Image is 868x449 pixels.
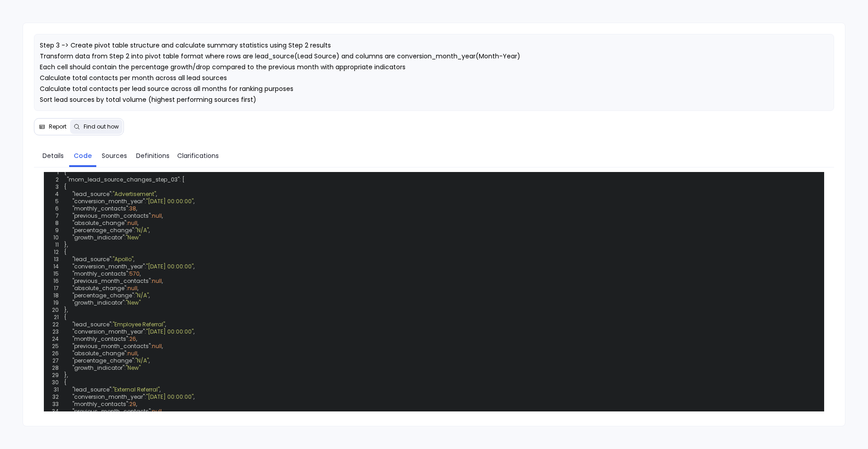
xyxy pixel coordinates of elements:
span: "lead_source" [72,256,111,263]
span: 7 [47,212,64,220]
span: "previous_month_contacts" [72,343,151,350]
span: , [149,292,150,299]
span: : [126,220,127,227]
span: null [152,408,162,415]
span: "monthly_contacts" [72,270,128,277]
span: null [127,350,137,357]
span: "absolute_change" [72,350,126,357]
span: "percentage_change" [72,292,134,299]
span: "N/A" [135,357,149,364]
span: 21 [47,314,64,321]
span: 26 [129,335,136,343]
span: Definitions [136,151,170,161]
span: null [152,212,162,220]
span: 28 [47,364,64,372]
span: , [193,393,194,401]
span: : [111,321,113,328]
span: : [126,285,127,292]
span: "absolute_change" [72,285,126,292]
span: : [128,205,129,212]
span: 25 [47,343,64,350]
span: : [151,212,152,220]
span: { [47,248,822,256]
span: 33 [47,401,64,408]
span: : [151,408,152,415]
span: , [193,263,194,270]
span: : [134,357,135,364]
span: , [137,220,138,227]
span: : [111,256,113,263]
span: "lead_source" [72,191,111,198]
button: Find out how [70,119,123,134]
span: 20 [47,306,64,314]
span: , [165,321,166,328]
span: "[DATE] 00:00:00" [146,198,193,205]
span: "conversion_month_year" [72,328,145,335]
span: "New" [126,364,141,372]
span: "[DATE] 00:00:00" [146,263,193,270]
span: "conversion_month_year" [72,198,145,205]
span: "Apollo" [113,256,133,263]
span: , [136,401,137,408]
span: 1 [47,169,64,176]
span: 22 [47,321,64,328]
span: 31 [47,386,64,393]
span: : [128,270,129,277]
span: : [ [179,176,184,183]
span: "conversion_month_year" [72,263,145,270]
span: "[DATE] 00:00:00" [146,328,193,335]
span: 32 [47,393,64,401]
span: , [149,227,150,234]
span: : [126,350,127,357]
span: 11 [47,241,64,248]
span: null [127,220,137,227]
span: "previous_month_contacts" [72,212,151,220]
span: 27 [47,357,64,364]
span: "previous_month_contacts" [72,408,151,415]
span: 15 [47,270,64,277]
span: "monthly_contacts" [72,335,128,343]
span: 19 [47,299,64,306]
span: 23 [47,328,64,335]
span: : [145,198,146,205]
span: "N/A" [135,227,149,234]
span: Clarifications [177,151,219,161]
span: 570 [129,270,140,277]
span: 24 [47,335,64,343]
span: "growth_indicator" [72,234,124,241]
span: Code [74,151,92,161]
span: : [111,386,113,393]
span: : [124,234,126,241]
span: 3 [47,183,64,191]
span: , [149,357,150,364]
span: "mom_lead_source_changes_step_03" [67,176,179,183]
span: "New" [126,234,141,241]
span: "New" [126,299,141,306]
span: , [193,198,194,205]
span: "previous_month_contacts" [72,277,151,285]
button: Report [35,119,70,134]
span: "conversion_month_year" [72,393,145,401]
span: { [47,379,822,386]
span: Find out how [84,123,119,130]
span: 18 [47,292,64,299]
span: 26 [47,350,64,357]
span: "monthly_contacts" [72,205,128,212]
span: : [124,364,126,372]
span: 6 [47,205,64,212]
span: "N/A" [135,292,149,299]
span: "[DATE] 00:00:00" [146,393,193,401]
span: "Employee Referral" [113,321,165,328]
span: "growth_indicator" [72,364,124,372]
span: "growth_indicator" [72,299,124,306]
span: 17 [47,285,64,292]
span: null [152,277,162,285]
span: : [145,393,146,401]
span: 4 [47,191,64,198]
span: null [152,343,162,350]
span: : [145,263,146,270]
span: 2 [47,176,64,183]
span: "lead_source" [72,321,111,328]
span: , [162,212,163,220]
span: , [160,386,160,393]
